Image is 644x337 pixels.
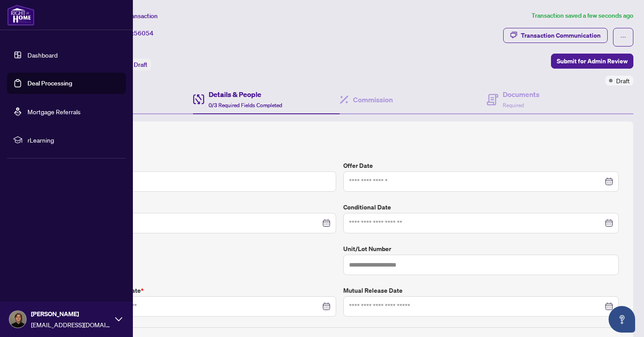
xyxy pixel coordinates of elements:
a: Mortgage Referrals [27,108,81,116]
label: Leased Price [61,161,336,170]
h2: Trade Details [61,136,619,150]
span: 56054 [134,29,154,37]
img: logo [7,4,35,26]
span: Draft [616,76,630,85]
div: Transaction Communication [521,28,601,43]
label: Lease Commencement Date [61,286,336,295]
a: Deal Processing [27,79,72,87]
button: Open asap [609,306,635,333]
label: Firm Date [61,202,336,212]
span: [PERSON_NAME] [31,309,111,319]
a: Dashboard [27,51,58,59]
span: Required [503,102,524,108]
label: Conditional Date [343,202,619,212]
button: Submit for Admin Review [551,54,633,69]
h4: Documents [503,89,539,100]
label: Offer Date [343,161,619,170]
img: Profile Icon [9,311,26,328]
h4: Details & People [209,89,282,100]
span: 0/3 Required Fields Completed [209,102,282,108]
label: Exclusive [61,244,336,254]
h4: Commission [353,94,393,105]
span: ellipsis [620,34,626,40]
span: Submit for Admin Review [557,54,628,68]
label: Unit/Lot Number [343,244,619,254]
label: Mutual Release Date [343,286,619,295]
span: [EMAIL_ADDRESS][DOMAIN_NAME] [31,320,111,329]
span: rLearning [27,135,120,145]
article: Transaction saved a few seconds ago [531,11,633,21]
span: View Transaction [110,12,158,20]
button: Transaction Communication [503,28,608,43]
span: Draft [134,61,147,69]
